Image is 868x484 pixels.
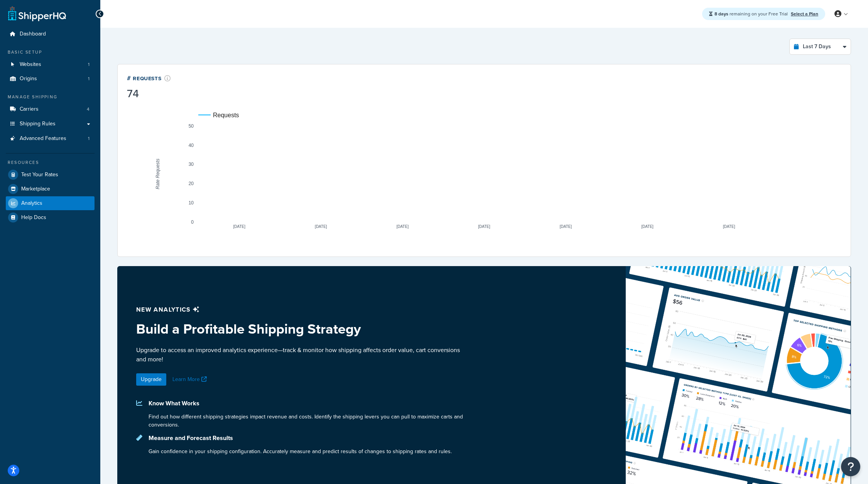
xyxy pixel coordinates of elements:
[20,106,39,113] span: Carriers
[136,346,466,364] p: Upgrade to access an improved analytics experience—track & monitor how shipping affects order val...
[6,117,95,131] a: Shipping Rules
[6,27,95,41] a: Dashboard
[136,304,466,315] p: New analytics
[189,181,194,186] text: 20
[136,373,166,386] a: Upgrade
[88,76,90,82] span: 1
[20,31,46,37] span: Dashboard
[88,135,90,142] span: 1
[6,168,95,182] a: Test Your Rates
[6,72,95,86] a: Origins1
[21,214,46,221] span: Help Docs
[397,224,409,229] text: [DATE]
[6,159,95,166] div: Resources
[149,398,466,409] p: Know What Works
[213,112,239,118] text: Requests
[20,135,66,142] span: Advanced Features
[87,106,90,113] span: 4
[20,121,56,127] span: Shipping Rules
[21,186,50,192] span: Marketplace
[20,76,37,82] span: Origins
[21,172,58,178] span: Test Your Rates
[189,123,194,129] text: 50
[6,102,95,116] li: Carriers
[6,132,95,146] li: Advanced Features
[155,159,160,189] text: Rate Requests
[172,375,209,383] a: Learn More
[6,182,95,196] a: Marketplace
[189,200,194,206] text: 10
[149,447,452,455] p: Gain confidence in your shipping configuration. Accurately measure and predict results of changes...
[149,433,452,444] p: Measure and Forecast Results
[191,219,194,225] text: 0
[189,143,194,148] text: 40
[6,49,95,56] div: Basic Setup
[6,102,95,116] a: Carriers4
[315,224,327,229] text: [DATE]
[714,10,728,17] strong: 8 days
[841,457,860,476] button: Open Resource Center
[723,224,735,229] text: [DATE]
[6,72,95,86] li: Origins
[20,61,41,68] span: Websites
[149,413,466,429] p: Find out how different shipping strategies impact revenue and costs. Identify the shipping levers...
[127,101,842,247] svg: A chart.
[136,321,466,337] h3: Build a Profitable Shipping Strategy
[791,10,818,17] a: Select a Plan
[641,224,654,229] text: [DATE]
[233,224,246,229] text: [DATE]
[6,94,95,100] div: Manage Shipping
[560,224,572,229] text: [DATE]
[189,162,194,167] text: 30
[714,10,789,17] span: remaining on your Free Trial
[127,74,171,83] div: # Requests
[6,196,95,210] a: Analytics
[88,61,90,68] span: 1
[21,200,42,207] span: Analytics
[6,211,95,224] a: Help Docs
[6,57,95,72] a: Websites1
[6,132,95,146] a: Advanced Features1
[6,57,95,72] li: Websites
[127,88,171,99] div: 74
[478,224,490,229] text: [DATE]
